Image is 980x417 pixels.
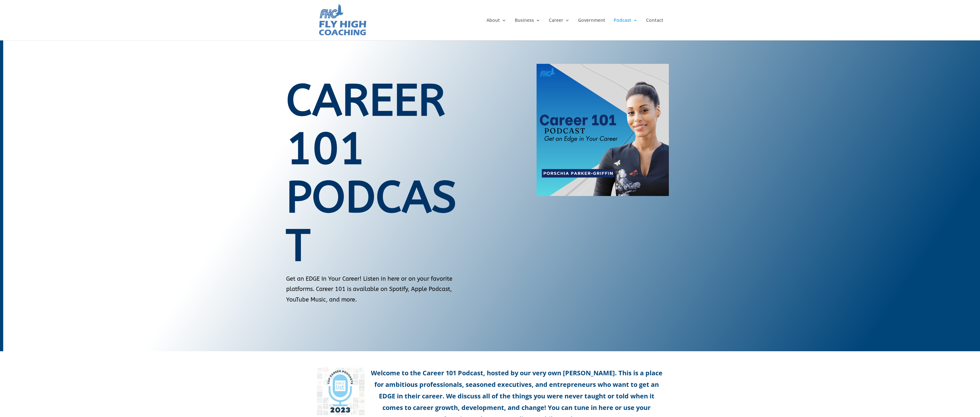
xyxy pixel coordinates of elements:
[549,18,570,40] a: Career
[537,64,669,196] img: Career 101 Podcast
[646,18,663,40] a: Contact
[286,75,457,272] span: Career 101 Podcast
[486,18,506,40] a: About
[286,274,475,305] p: Get an EDGE In Your Career! Listen in here or on your favorite platforms. Career 101 is available...
[578,18,605,40] a: Government
[515,18,540,40] a: Business
[318,3,367,37] img: Fly High Coaching
[614,18,638,40] a: Podcast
